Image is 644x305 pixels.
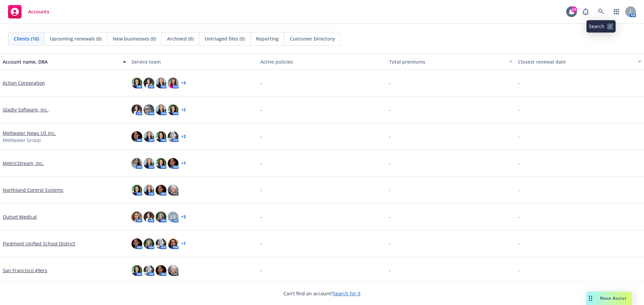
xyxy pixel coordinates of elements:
span: - [518,267,520,274]
div: Account name, DBA [3,58,119,65]
img: photo [168,238,178,249]
span: - [260,240,262,247]
img: photo [144,212,154,222]
img: photo [131,238,142,249]
span: - [518,106,520,113]
span: - [518,79,520,86]
span: - [389,267,391,274]
img: photo [156,212,166,222]
span: Customer Directory [290,35,335,42]
span: Reporting [256,35,279,42]
a: Search for it [333,290,361,297]
span: - [518,186,520,194]
a: Northland Control Systems [3,186,63,194]
div: 14 [571,6,577,12]
span: - [389,133,391,140]
span: - [260,133,262,140]
a: + 3 [181,81,186,85]
img: photo [144,78,154,88]
span: Meltwater Group [3,137,41,144]
span: Accounts [28,9,49,14]
a: + 1 [181,242,186,246]
img: photo [131,131,142,142]
span: Nova Assist [600,295,627,301]
img: photo [168,185,178,196]
span: - [260,213,262,220]
img: photo [156,78,166,88]
a: + 1 [181,161,186,165]
img: photo [144,104,154,115]
a: + 2 [181,108,186,112]
span: LS [170,213,176,220]
a: MetricStream, Inc. [3,160,44,167]
img: photo [156,131,166,142]
span: - [389,240,391,247]
span: - [389,79,391,86]
span: - [260,186,262,194]
img: photo [168,158,178,169]
span: Can't find an account? [283,290,361,297]
img: photo [156,158,166,169]
button: Service team [129,54,258,70]
img: photo [144,131,154,142]
a: San Francisco 49ers [3,267,47,274]
img: photo [131,185,142,196]
img: photo [144,158,154,169]
img: photo [168,131,178,142]
a: Actian Corporation [3,79,45,86]
a: Outset Medical [3,213,37,220]
img: photo [168,265,178,276]
a: Piedmont Unified School District [3,240,75,247]
span: - [389,106,391,113]
span: - [389,186,391,194]
a: Switch app [610,5,623,18]
span: Clients (10) [14,35,39,42]
img: photo [168,78,178,88]
a: + 3 [181,215,186,219]
img: photo [131,265,142,276]
img: photo [131,78,142,88]
span: New businesses (0) [113,35,156,42]
button: Nova Assist [586,292,632,305]
img: photo [131,212,142,222]
img: photo [156,185,166,196]
img: photo [131,158,142,169]
a: + 2 [181,135,186,139]
span: - [518,160,520,167]
img: photo [156,238,166,249]
span: - [260,106,262,113]
a: Accounts [5,2,52,21]
img: photo [144,238,154,249]
div: Active policies [260,58,384,65]
button: Active policies [258,54,386,70]
a: Gladly Software, Inc. [3,106,49,113]
img: photo [168,104,178,115]
div: Closest renewal date [518,58,634,65]
a: Search [594,5,608,18]
span: - [518,240,520,247]
span: - [260,79,262,86]
img: photo [144,265,154,276]
img: photo [144,185,154,196]
a: Meltwater News US Inc. [3,130,56,137]
span: Upcoming renewals (0) [50,35,102,42]
span: Untriaged files (0) [205,35,245,42]
span: - [518,133,520,140]
a: Report a Bug [579,5,592,18]
span: - [389,160,391,167]
span: - [518,213,520,220]
div: Service team [131,58,255,65]
div: Total premiums [389,58,505,65]
span: - [260,267,262,274]
span: - [260,160,262,167]
span: - [389,213,391,220]
img: photo [156,104,166,115]
img: photo [156,265,166,276]
div: Drag to move [586,292,595,305]
span: Archived (0) [167,35,194,42]
img: photo [131,104,142,115]
button: Total premiums [386,54,515,70]
button: Closest renewal date [515,54,644,70]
